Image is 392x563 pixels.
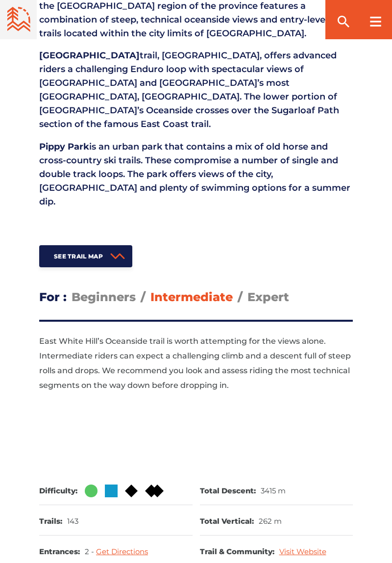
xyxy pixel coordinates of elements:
img: Green Circle [85,485,98,497]
span: 2 [85,547,96,556]
ion-icon: search [336,14,351,29]
strong: Pippy Park [39,141,89,152]
dt: Total Vertical: [200,516,254,526]
a: Visit Website [279,547,326,556]
span: Beginners [72,290,136,304]
span: Expert [247,290,289,304]
img: Black Diamond [125,485,138,497]
dt: Trails: [39,516,62,526]
img: Double Black DIamond [145,485,164,497]
h3: For [39,287,67,307]
dd: 143 [67,516,78,526]
dt: Difficulty: [39,486,77,496]
a: Get Directions [96,547,148,556]
dt: Total Descent: [200,486,256,496]
p: trail, [GEOGRAPHIC_DATA], offers advanced riders a challenging Enduro loop with spectacular views... [39,49,353,131]
img: Blue Square [105,485,118,497]
span: See Trail Map [54,253,103,260]
dt: Trail & Community: [200,547,274,557]
dd: 262 m [259,516,282,526]
dt: Entrances: [39,547,80,557]
span: Intermediate [150,290,233,304]
strong: [GEOGRAPHIC_DATA] [39,50,140,61]
span: East White Hill’s Oceanside trail is worth attempting for the views alone. Intermediate riders ca... [39,336,351,390]
p: is an urban park that contains a mix of old horse and cross-country ski trails. These compromise ... [39,140,353,208]
dd: 3415 m [261,486,286,496]
a: See Trail Map [39,245,132,267]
